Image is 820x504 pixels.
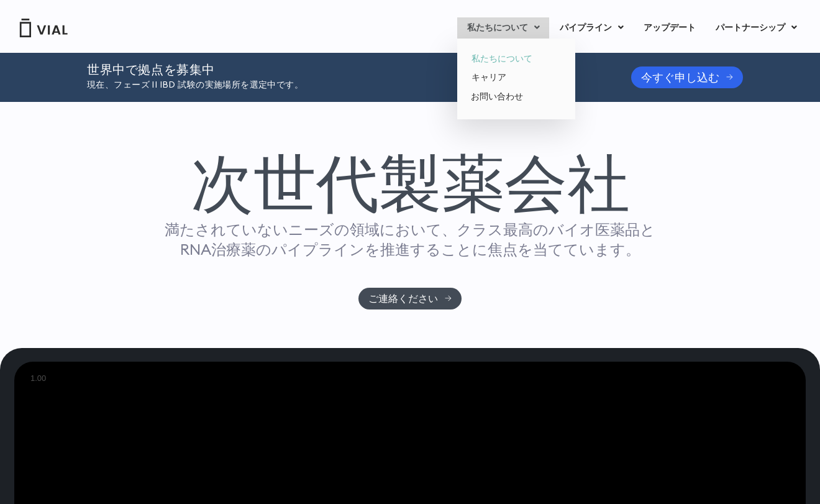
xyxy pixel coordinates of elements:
[471,52,532,65] font: 私たちについて
[644,21,696,34] font: アップデート
[716,21,785,34] font: パートナーシップ
[462,87,570,107] a: お問い合わせ
[87,79,303,90] font: 現在、フェーズ II IBD 試験の実施場所を選定中です。
[467,21,528,34] font: 私たちについて
[191,143,630,222] font: 次世代製薬会社
[165,220,655,258] font: 満たされていないニーズの領域において、クラス最高のバイオ医薬品とRNA治療薬のパイプラインを推進することに焦点を当てています。
[706,17,807,39] a: パートナーシップメニュー切り替え
[462,49,570,68] a: 私たちについて
[634,17,705,39] a: アップデート
[471,90,523,103] font: お問い合わせ
[87,62,215,77] font: 世界中で拠点を募集中
[457,17,549,39] a: 私たちについてメニュー切り替え
[358,288,462,309] a: ご連絡ください
[550,17,633,39] a: パイプラインメニュー切り替え
[641,70,719,85] font: 今すぐ申し込む
[560,21,612,34] font: パイプライン
[471,71,506,83] font: キャリア
[368,291,438,305] font: ご連絡ください
[631,66,743,88] a: 今すぐ申し込む
[19,19,68,37] img: バイアルロゴ
[462,68,570,87] a: キャリア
